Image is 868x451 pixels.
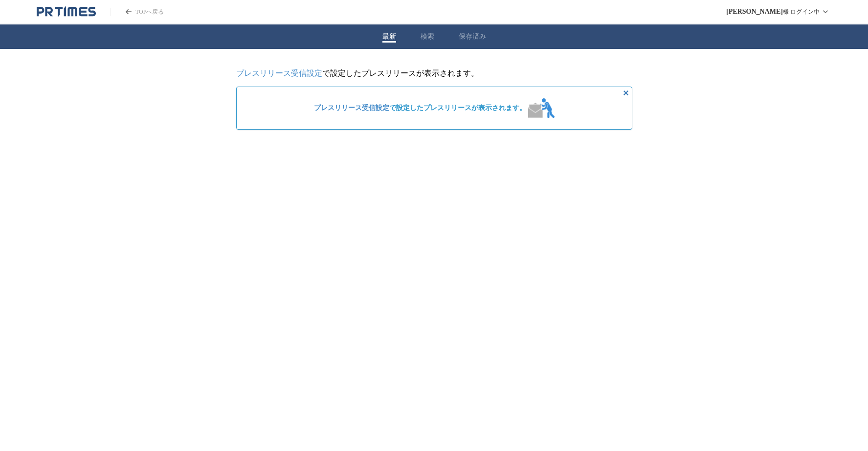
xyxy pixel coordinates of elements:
p: で設定したプレスリリースが表示されます。 [236,68,632,79]
a: プレスリリース受信設定 [314,104,389,112]
button: 保存済み [459,32,486,41]
span: [PERSON_NAME] [726,8,783,16]
a: プレスリリース受信設定 [236,69,322,77]
button: 非表示にする [620,87,632,99]
a: PR TIMESのトップページはこちら [37,6,96,18]
a: PR TIMESのトップページはこちら [111,8,164,16]
button: 最新 [382,32,396,41]
span: で設定したプレスリリースが表示されます。 [314,104,526,113]
button: 検索 [421,32,434,41]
